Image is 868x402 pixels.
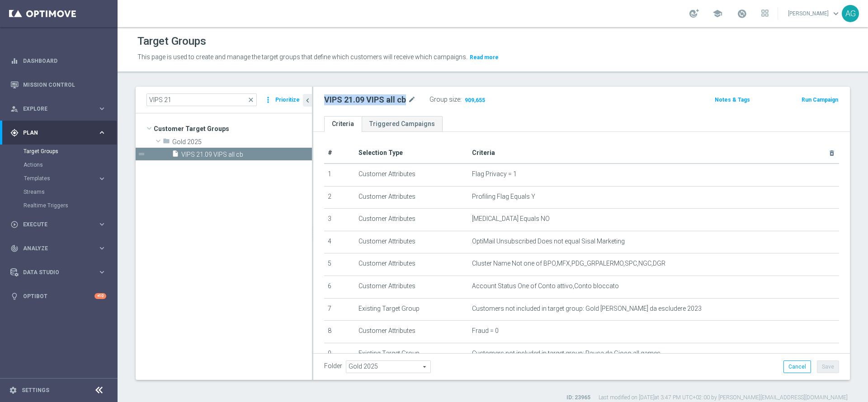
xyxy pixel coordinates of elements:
div: Optibot [10,284,106,308]
div: Analyze [10,244,98,252]
td: Customer Attributes [355,253,468,276]
td: 4 [324,231,355,253]
div: gps_fixed Plan keyboard_arrow_right [10,129,107,136]
td: Customer Attributes [355,186,468,209]
span: [MEDICAL_DATA] Equals NO [472,215,550,223]
i: track_changes [10,244,19,252]
i: keyboard_arrow_right [98,220,106,229]
span: Cluster Name Not one of BPO,MFX,PDG_GRPALERMO,SPC,NGC,DGR [472,260,665,267]
div: Streams [24,185,117,199]
span: Explore [23,106,98,112]
td: 2 [324,186,355,209]
span: OptiMail Unsubscribed Does not equal Sisal Marketing [472,238,625,245]
i: mode_edit [408,94,416,105]
span: Customer Target Groups [154,122,312,135]
input: Quick find group or folder [146,93,257,106]
i: keyboard_arrow_right [98,128,106,137]
a: Actions [24,161,94,168]
span: 909,655 [464,97,486,105]
i: gps_fixed [10,129,19,137]
td: 1 [324,164,355,186]
i: settings [9,386,17,394]
span: Gold 2025 [172,138,312,146]
button: person_search Explore keyboard_arrow_right [10,105,107,112]
div: Realtime Triggers [24,199,117,212]
span: Profiling Flag Equals Y [472,193,535,201]
i: equalizer [10,57,19,65]
i: chevron_left [303,96,312,105]
div: Data Studio [10,268,98,276]
label: : [460,96,462,103]
span: Templates [24,176,89,181]
button: play_circle_outline Execute keyboard_arrow_right [10,221,107,228]
a: Dashboard [23,49,106,73]
button: Cancel [783,360,811,373]
span: school [712,9,722,19]
td: Customer Attributes [355,321,468,343]
span: close [247,96,255,103]
span: Fraud = 0 [472,327,499,335]
div: Dashboard [10,49,106,73]
a: Realtime Triggers [24,202,94,209]
button: Read more [469,52,500,62]
button: track_changes Analyze keyboard_arrow_right [10,245,107,252]
div: Execute [10,220,98,229]
div: +10 [94,293,106,299]
a: Optibot [23,284,94,308]
span: Analyze [23,246,98,251]
td: Customer Attributes [355,164,468,186]
td: Existing Target Group [355,298,468,321]
button: Save [817,360,839,373]
button: equalizer Dashboard [10,57,107,65]
td: 9 [324,343,355,365]
th: Selection Type [355,143,468,164]
button: lightbulb Optibot +10 [10,293,107,300]
label: Folder [324,362,342,370]
button: Prioritize [274,94,301,106]
label: Group size [429,96,460,103]
td: Customer Attributes [355,209,468,231]
span: Criteria [472,149,495,156]
button: Mission Control [10,81,107,89]
div: Templates keyboard_arrow_right [24,175,107,182]
i: keyboard_arrow_right [98,244,106,252]
span: Execute [23,222,98,227]
div: Actions [24,158,117,172]
span: This page is used to create and manage the target groups that define which customers will receive... [137,53,467,61]
td: 7 [324,298,355,321]
span: VIPS 21.09 VIPS all cb [181,151,312,159]
i: keyboard_arrow_right [98,268,106,276]
i: play_circle_outline [10,220,19,229]
td: 5 [324,253,355,276]
span: Customers not included in target group: Gold [PERSON_NAME] da escludere 2023 [472,305,702,313]
span: Customers not included in target group: Pausa da Gioco all games [472,350,660,357]
button: chevron_left [303,94,312,107]
a: Target Groups [24,148,94,155]
div: Templates [24,172,117,185]
h2: VIPS 21.09 VIPS all cb [324,94,406,105]
h1: Target Groups [137,35,206,48]
i: keyboard_arrow_right [98,104,106,113]
td: 3 [324,209,355,231]
i: insert_drive_file [172,150,179,160]
span: Account Status One of Conto attivo,Conto bloccato [472,282,619,290]
span: keyboard_arrow_down [831,9,841,19]
a: [PERSON_NAME]keyboard_arrow_down [787,7,842,20]
button: Data Studio keyboard_arrow_right [10,269,107,276]
td: Existing Target Group [355,343,468,365]
td: Customer Attributes [355,231,468,253]
i: delete_forever [828,150,835,157]
div: Target Groups [24,145,117,158]
span: Plan [23,130,98,136]
td: 6 [324,276,355,298]
label: ID: 23965 [566,394,590,402]
a: Triggered Campaigns [362,116,443,132]
div: Plan [10,129,98,137]
i: more_vert [264,93,273,106]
